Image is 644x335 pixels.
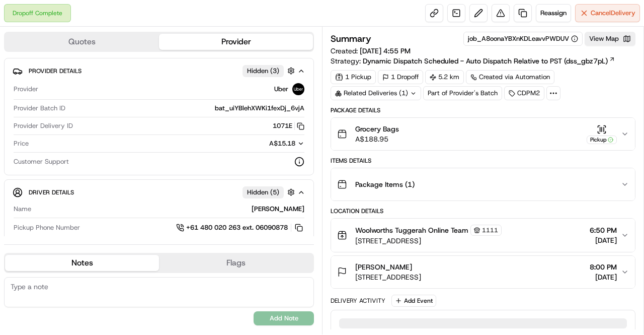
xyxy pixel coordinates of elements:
[360,46,411,55] span: [DATE] 4:55 PM
[292,83,304,95] img: uber-new-logo.jpeg
[466,70,554,84] a: Created via Automation
[13,184,305,200] button: Driver DetailsHidden (5)
[590,235,617,245] span: [DATE]
[331,157,635,165] div: Items Details
[215,104,304,113] span: bat_uiYBlehXWKi1fexDj_6vjA
[391,295,436,307] button: Add Event
[331,46,411,56] span: Created:
[331,86,421,100] div: Related Deliveries (1)
[331,106,635,114] div: Package Details
[590,225,617,235] span: 6:50 PM
[363,56,608,66] span: Dynamic Dispatch Scheduled - Auto Dispatch Relative to PST (dss_gbz7pL)
[247,188,279,197] span: Hidden ( 5 )
[14,121,73,130] span: Provider Delivery ID
[585,32,635,46] button: View Map
[159,34,313,50] button: Provider
[14,205,31,214] span: Name
[331,219,635,252] button: Woolworths Tuggerah Online Team1111[STREET_ADDRESS]6:50 PM[DATE]
[355,262,412,272] span: [PERSON_NAME]
[482,226,498,234] span: 1111
[29,188,74,196] span: Driver Details
[273,121,304,130] button: 1071E
[243,64,297,77] button: Hidden (3)
[5,255,159,271] button: Notes
[35,205,304,214] div: [PERSON_NAME]
[355,179,415,189] span: Package Items ( 1 )
[14,157,69,166] span: Customer Support
[425,70,464,84] div: 5.2 km
[587,124,617,144] button: Pickup
[468,34,578,43] button: job_A8oonaYBXnKDLeavvPWDUV
[536,4,571,22] button: Reassign
[159,255,313,271] button: Flags
[378,70,423,84] div: 1 Dropoff
[590,262,617,272] span: 8:00 PM
[247,66,279,76] span: Hidden ( 3 )
[29,67,82,75] span: Provider Details
[14,104,65,113] span: Provider Batch ID
[590,272,617,282] span: [DATE]
[331,56,615,66] div: Strategy:
[504,86,544,100] div: CDPM2
[216,139,304,148] button: A$15.18
[355,225,468,235] span: Woolworths Tuggerah Online Team
[540,9,567,18] span: Reassign
[13,62,305,79] button: Provider DetailsHidden (3)
[331,70,376,84] div: 1 Pickup
[331,168,635,200] button: Package Items (1)
[331,207,635,215] div: Location Details
[591,9,635,18] span: Cancel Delivery
[331,118,635,150] button: Grocery BagsA$188.95Pickup
[243,186,297,198] button: Hidden (5)
[14,85,38,94] span: Provider
[355,124,399,134] span: Grocery Bags
[355,272,421,282] span: [STREET_ADDRESS]
[355,134,399,144] span: A$188.95
[355,236,502,246] span: [STREET_ADDRESS]
[575,4,640,22] button: CancelDelivery
[186,223,288,232] span: +61 480 020 263 ext. 06090878
[363,56,615,66] a: Dynamic Dispatch Scheduled - Auto Dispatch Relative to PST (dss_gbz7pL)
[331,256,635,288] button: [PERSON_NAME][STREET_ADDRESS]8:00 PM[DATE]
[331,34,371,43] h3: Summary
[176,222,304,233] a: +61 480 020 263 ext. 06090878
[331,297,385,305] div: Delivery Activity
[14,139,29,148] span: Price
[587,136,617,144] div: Pickup
[269,139,295,148] span: A$15.18
[5,34,159,50] button: Quotes
[14,223,80,232] span: Pickup Phone Number
[274,85,288,94] span: Uber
